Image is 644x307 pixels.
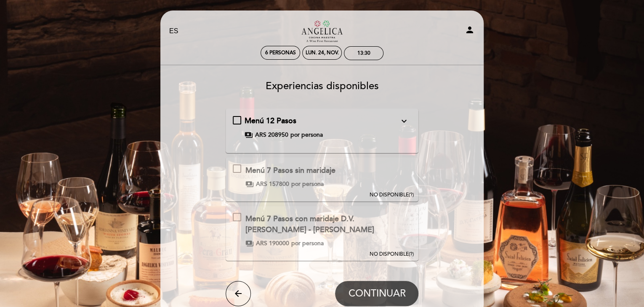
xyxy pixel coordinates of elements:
a: Restaurante [PERSON_NAME] Maestra [269,20,375,43]
button: NO DISPONIBLE(?) [367,158,416,199]
i: expand_more [399,116,409,126]
span: por persona [290,131,323,139]
div: 13:30 [357,50,370,56]
div: lun. 24, nov. [306,50,339,56]
span: payments [245,131,253,139]
span: ARS 208950 [255,131,288,139]
i: arrow_back [233,288,243,299]
span: payments [245,239,254,248]
span: Experiencias disponibles [266,80,379,92]
span: ARS 157800 [256,180,289,188]
button: person [465,25,475,38]
span: Menú 12 Pasos [245,116,296,125]
span: CONTINUAR [348,288,405,300]
md-checkbox: Menú 12 Pasos expand_more Degustación completa de 12 pasosServicio de agua y café o téMenú infant... [233,116,412,139]
span: NO DISPONIBLE [369,192,408,198]
span: payments [245,180,254,188]
span: por persona [291,239,324,248]
div: (?) [369,251,413,258]
i: person [465,25,475,35]
span: ARS 190000 [256,239,289,248]
div: (?) [369,191,413,198]
button: expand_more [396,116,411,127]
button: arrow_back [226,281,251,306]
span: por persona [291,180,324,188]
span: 6 personas [265,50,296,56]
span: NO DISPONIBLE [369,251,408,257]
button: NO DISPONIBLE(?) [367,206,416,258]
button: CONTINUAR [335,281,418,306]
div: Menú 7 Pasos con maridaje D.V. [PERSON_NAME] - [PERSON_NAME] [245,214,411,235]
div: Menú 7 Pasos sin maridaje [245,165,335,176]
